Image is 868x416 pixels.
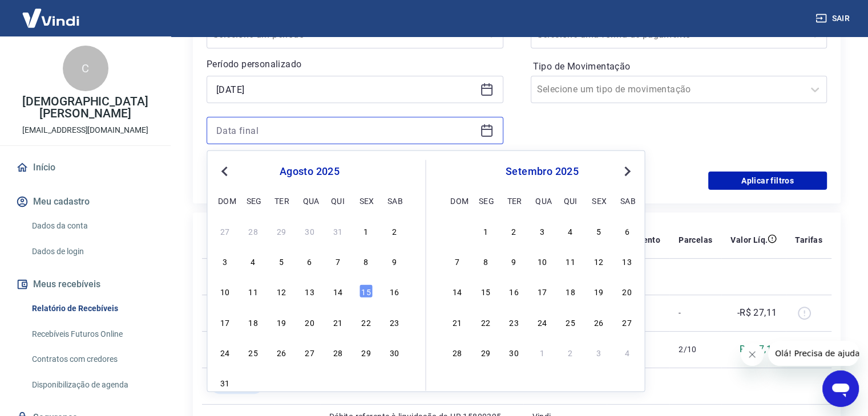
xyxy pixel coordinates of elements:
[741,343,764,366] iframe: Fechar mensagem
[564,193,578,207] div: qui
[387,193,401,207] div: sab
[359,376,373,389] div: Choose sexta-feira, 5 de setembro de 2025
[27,214,157,238] a: Dados da conta
[450,284,464,298] div: Choose domingo, 14 de setembro de 2025
[620,315,634,328] div: Choose sábado, 27 de setembro de 2025
[387,376,401,389] div: Choose sábado, 6 de setembro de 2025
[479,284,492,298] div: Choose segunda-feira, 15 de setembro de 2025
[14,1,88,35] img: Vindi
[813,8,854,29] button: Sair
[592,254,605,268] div: Choose sexta-feira, 12 de setembro de 2025
[592,284,605,298] div: Choose sexta-feira, 19 de setembro de 2025
[620,284,634,298] div: Choose sábado, 20 de setembro de 2025
[27,297,157,320] a: Relatório de Recebíveis
[564,254,578,268] div: Choose quinta-feira, 11 de setembro de 2025
[479,193,492,207] div: seg
[387,315,401,328] div: Choose sábado, 23 de agosto de 2025
[274,376,288,389] div: Choose terça-feira, 2 de setembro de 2025
[302,193,316,207] div: qua
[737,306,777,320] p: -R$ 27,11
[247,315,260,328] div: Choose segunda-feira, 18 de agosto de 2025
[27,240,157,263] a: Dados de login
[535,284,549,298] div: Choose quarta-feira, 17 de setembro de 2025
[822,370,859,407] iframe: Botão para abrir a janela de mensagens
[507,254,520,268] div: Choose terça-feira, 9 de setembro de 2025
[387,284,401,298] div: Choose sábado, 16 de agosto de 2025
[535,254,549,268] div: Choose quarta-feira, 10 de setembro de 2025
[22,124,148,136] p: [EMAIL_ADDRESS][DOMAIN_NAME]
[218,315,232,328] div: Choose domingo, 17 de agosto de 2025
[274,345,288,359] div: Choose terça-feira, 26 de agosto de 2025
[450,254,464,268] div: Choose domingo, 7 de setembro de 2025
[359,254,373,268] div: Choose sexta-feira, 8 de agosto de 2025
[302,224,316,238] div: Choose quarta-feira, 30 de julho de 2025
[218,224,232,238] div: Choose domingo, 27 de julho de 2025
[535,345,549,359] div: Choose quarta-feira, 1 de outubro de 2025
[359,284,373,298] div: Choose sexta-feira, 15 de agosto de 2025
[247,193,260,207] div: seg
[274,254,288,268] div: Choose terça-feira, 5 de agosto de 2025
[331,315,345,328] div: Choose quinta-feira, 21 de agosto de 2025
[449,165,636,178] div: setembro 2025
[507,315,520,328] div: Choose terça-feira, 23 de setembro de 2025
[27,373,157,397] a: Disponibilização de agenda
[479,345,492,359] div: Choose segunda-feira, 29 de setembro de 2025
[479,224,492,238] div: Choose segunda-feira, 1 de setembro de 2025
[564,284,578,298] div: Choose quinta-feira, 18 de setembro de 2025
[533,60,825,74] label: Tipo de Movimentação
[302,254,316,268] div: Choose quarta-feira, 6 de agosto de 2025
[450,193,464,207] div: dom
[620,345,634,359] div: Choose sábado, 4 de outubro de 2025
[247,284,260,298] div: Choose segunda-feira, 11 de agosto de 2025
[592,224,605,238] div: Choose sexta-feira, 5 de setembro de 2025
[331,254,345,268] div: Choose quinta-feira, 7 de agosto de 2025
[359,345,373,359] div: Choose sexta-feira, 29 de agosto de 2025
[9,96,162,120] p: [DEMOGRAPHIC_DATA][PERSON_NAME]
[218,254,232,268] div: Choose domingo, 3 de agosto de 2025
[359,224,373,238] div: Choose sexta-feira, 1 de agosto de 2025
[592,315,605,328] div: Choose sexta-feira, 26 de setembro de 2025
[63,46,108,91] div: C
[449,222,636,360] div: month 2025-09
[708,172,827,190] button: Aplicar filtros
[247,376,260,389] div: Choose segunda-feira, 1 de setembro de 2025
[274,284,288,298] div: Choose terça-feira, 12 de agosto de 2025
[14,272,157,297] button: Meus recebíveis
[359,193,373,207] div: sex
[450,224,464,238] div: Choose domingo, 31 de agosto de 2025
[207,58,503,71] p: Período personalizado
[27,348,157,371] a: Contratos com credores
[218,193,232,207] div: dom
[247,254,260,268] div: Choose segunda-feira, 4 de agosto de 2025
[302,376,316,389] div: Choose quarta-feira, 3 de setembro de 2025
[387,254,401,268] div: Choose sábado, 9 de agosto de 2025
[331,193,345,207] div: qui
[7,8,96,17] span: Olá! Precisa de ajuda?
[331,376,345,389] div: Choose quinta-feira, 4 de setembro de 2025
[535,315,549,328] div: Choose quarta-feira, 24 de setembro de 2025
[768,341,859,366] iframe: Mensagem da empresa
[387,345,401,359] div: Choose sábado, 30 de agosto de 2025
[331,345,345,359] div: Choose quinta-feira, 28 de agosto de 2025
[592,345,605,359] div: Choose sexta-feira, 3 de outubro de 2025
[218,345,232,359] div: Choose domingo, 24 de agosto de 2025
[387,224,401,238] div: Choose sábado, 2 de agosto de 2025
[564,224,578,238] div: Choose quinta-feira, 4 de setembro de 2025
[620,193,634,207] div: sab
[247,345,260,359] div: Choose segunda-feira, 25 de agosto de 2025
[564,315,578,328] div: Choose quinta-feira, 25 de setembro de 2025
[14,155,157,180] a: Início
[450,345,464,359] div: Choose domingo, 28 de setembro de 2025
[507,224,520,238] div: Choose terça-feira, 2 de setembro de 2025
[218,376,232,389] div: Choose domingo, 31 de agosto de 2025
[507,193,520,207] div: ter
[479,315,492,328] div: Choose segunda-feira, 22 de setembro de 2025
[730,234,768,246] p: Valor Líq.
[216,165,402,178] div: agosto 2025
[535,224,549,238] div: Choose quarta-feira, 3 de setembro de 2025
[679,344,712,355] p: 2/10
[620,165,634,178] button: Next Month
[274,193,288,207] div: ter
[216,122,475,139] input: Data final
[740,342,777,356] p: R$ 27,11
